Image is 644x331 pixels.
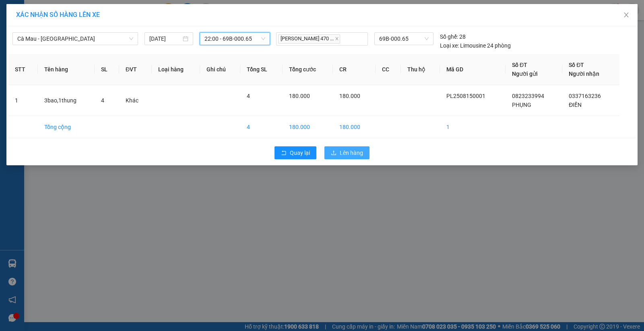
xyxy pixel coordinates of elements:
[38,85,95,116] td: 3bao,1thung
[4,18,153,28] li: 85 [PERSON_NAME]
[333,54,376,85] th: CR
[152,54,200,85] th: Loại hàng
[440,32,466,41] div: 28
[290,148,310,157] span: Quay lại
[240,116,283,138] td: 4
[339,93,360,99] span: 180.000
[283,116,333,138] td: 180.000
[46,5,114,15] b: [PERSON_NAME]
[440,116,506,138] td: 1
[569,62,584,68] span: Số ĐT
[247,93,250,99] span: 4
[8,85,38,116] td: 1
[569,71,599,77] span: Người nhận
[289,93,310,99] span: 180.000
[8,54,38,85] th: STT
[569,93,601,99] span: 0337163236
[569,102,582,108] span: ĐIỀN
[204,33,265,45] span: 22:00 - 69B-000.65
[615,4,638,27] button: Close
[200,54,241,85] th: Ghi chú
[376,54,401,85] th: CC
[119,85,152,116] td: Khác
[278,34,340,44] span: [PERSON_NAME] 470 ...
[283,54,333,85] th: Tổng cước
[331,150,336,156] span: upload
[333,116,376,138] td: 180.000
[440,41,459,50] span: Loại xe:
[46,19,53,26] span: environment
[446,93,485,99] span: PL2508150001
[119,54,152,85] th: ĐVT
[623,12,630,18] span: close
[440,41,511,50] div: Limousine 24 phòng
[512,71,538,77] span: Người gửi
[512,102,531,108] span: PHỤNG
[17,33,133,45] span: Cà Mau - Sài Gòn
[281,150,287,156] span: rollback
[4,28,153,38] li: 02839.63.63.63
[101,97,104,104] span: 4
[38,116,95,138] td: Tổng cộng
[240,54,283,85] th: Tổng SL
[16,11,100,19] span: XÁC NHẬN SỐ HÀNG LÊN XE
[440,54,506,85] th: Mã GD
[512,93,544,99] span: 0823233994
[379,33,429,45] span: 69B-000.65
[275,146,316,159] button: rollbackQuay lại
[340,148,363,157] span: Lên hàng
[440,32,458,41] span: Số ghế:
[4,50,109,64] b: GỬI : VP Phước Long
[512,62,527,68] span: Số ĐT
[46,29,53,36] span: phone
[95,54,119,85] th: SL
[335,37,339,41] span: close
[149,34,181,43] input: 15/08/2025
[401,54,440,85] th: Thu hộ
[38,54,95,85] th: Tên hàng
[324,146,369,159] button: uploadLên hàng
